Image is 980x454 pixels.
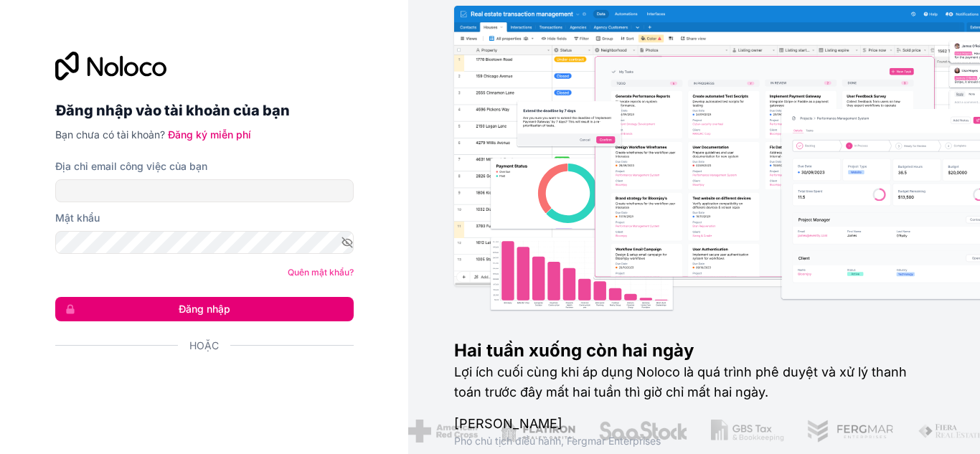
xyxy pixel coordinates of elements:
font: Đăng nhập [179,303,230,315]
font: Hai tuần xuống còn hai ngày [454,340,694,361]
font: , [561,435,564,447]
font: Hoặc [189,339,219,351]
font: Mật khẩu [55,212,100,224]
img: /assets/american-red-cross-BAupjrZR.png [407,420,476,443]
button: Đăng nhập [55,297,354,321]
iframe: Nút Đăng nhập bằng Google [48,369,349,400]
font: Fergmar Enterprises [567,435,661,447]
a: Quên mật khẩu? [288,267,354,278]
input: Mật khẩu [55,231,354,254]
font: Lợi ích cuối cùng khi áp dụng Noloco là quá trình phê duyệt và xử lý thanh toán trước đây mất hai... [454,364,907,399]
font: Đăng nhập vào tài khoản của bạn [55,102,290,119]
font: Bạn chưa có tài khoản? [55,128,165,141]
input: Địa chỉ email [55,179,354,202]
font: Phó chủ tịch điều hành [454,435,561,447]
a: Đăng ký miễn phí [168,128,251,141]
font: [PERSON_NAME] [454,416,562,431]
font: Địa chỉ email công việc của bạn [55,160,207,172]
